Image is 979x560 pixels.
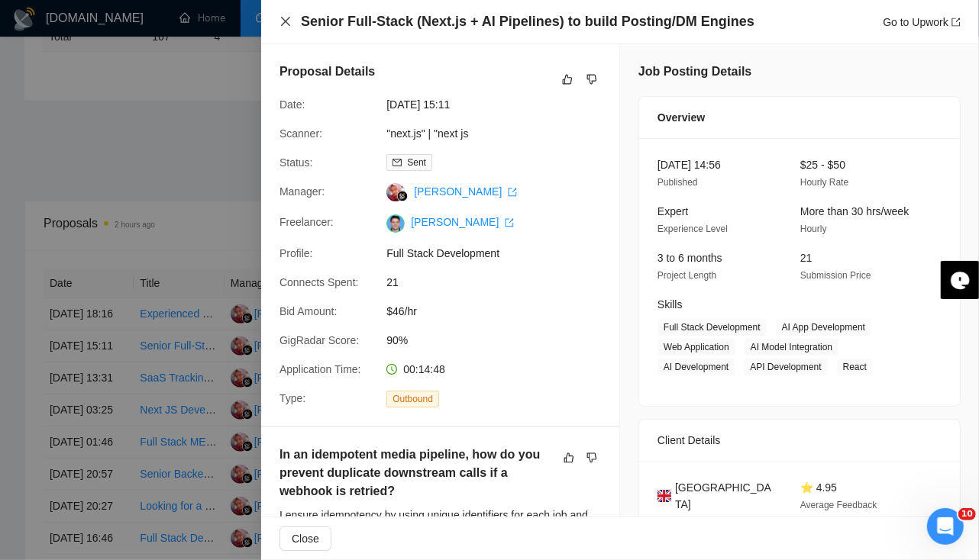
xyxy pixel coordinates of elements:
[414,185,517,198] a: [PERSON_NAME] export
[279,276,359,288] span: Connects Spent:
[800,270,871,281] span: Submission Price
[279,185,325,198] span: Manager:
[800,177,848,188] span: Hourly Rate
[386,364,397,375] span: clock-circle
[658,420,942,461] div: Client Details
[279,305,338,317] span: Bid Amount:
[393,158,402,167] span: mail
[279,216,334,228] span: Freelancer:
[279,98,305,111] span: Date:
[411,216,514,228] a: [PERSON_NAME] export
[658,159,721,171] span: [DATE] 14:56
[658,339,735,356] span: Web Application
[675,479,776,513] span: [GEOGRAPHIC_DATA]
[386,332,616,349] span: 90%
[658,205,688,217] span: Expert
[745,339,838,356] span: AI Model Integration
[505,218,514,227] span: export
[386,127,468,140] a: "next.js" | "next js
[638,63,751,81] h5: Job Posting Details
[564,452,574,464] span: like
[658,109,705,126] span: Overview
[800,205,909,217] span: More than 30 hrs/week
[658,224,728,234] span: Experience Level
[837,359,873,375] span: React
[658,298,683,311] span: Skills
[397,191,408,201] img: gigradar-bm.png
[386,391,439,407] span: Outbound
[583,449,601,467] button: dislike
[508,188,517,197] span: export
[386,274,616,291] span: 21
[279,247,313,259] span: Profile:
[279,63,375,81] h5: Proposal Details
[279,15,292,28] button: Close
[279,526,331,551] button: Close
[279,156,313,169] span: Status:
[386,245,616,262] span: Full Stack Development
[558,70,577,89] button: like
[292,530,319,547] span: Close
[279,446,553,500] h5: In an idempotent media pipeline, how do you prevent duplicate downstream calls if a webhook is re...
[562,73,573,85] span: like
[658,319,767,336] span: Full Stack Development
[386,96,616,113] span: [DATE] 15:11
[800,252,813,264] span: 21
[800,481,837,494] span: ⭐ 4.95
[560,449,578,467] button: like
[279,15,292,27] span: close
[800,224,827,234] span: Hourly
[386,303,616,320] span: $46/hr
[407,157,426,168] span: Sent
[279,363,361,375] span: Application Time:
[403,363,445,375] span: 00:14:48
[658,177,698,188] span: Published
[279,127,322,140] span: Scanner:
[583,70,601,89] button: dislike
[800,500,877,510] span: Average Feedback
[776,319,871,336] span: AI App Development
[586,452,597,464] span: dislike
[927,508,964,545] iframe: Intercom live chat
[952,18,961,27] span: export
[301,12,754,31] h4: Senior Full-Stack (Next.js + AI Pipelines) to build Posting/DM Engines
[883,16,961,28] a: Go to Upworkexport
[658,359,735,375] span: AI Development
[658,488,671,504] img: 🇬🇧
[386,214,405,233] img: c1xPIZKCd_5qpVW3p9_rL3BM5xnmTxF9N55oKzANS0DJi4p2e9ZOzoRW-Ms11vJalQ
[279,334,359,346] span: GigRadar Score:
[658,252,722,264] span: 3 to 6 months
[586,73,597,85] span: dislike
[800,159,845,171] span: $25 - $50
[958,508,976,520] span: 10
[744,359,827,375] span: API Development
[279,392,305,404] span: Type:
[658,270,716,281] span: Project Length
